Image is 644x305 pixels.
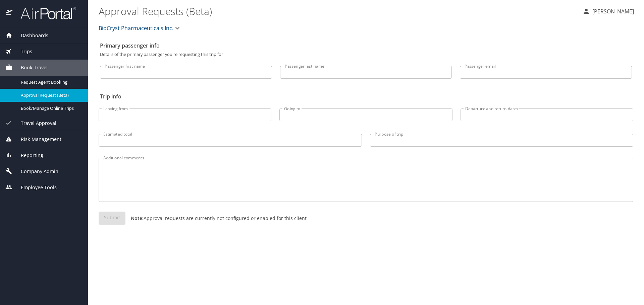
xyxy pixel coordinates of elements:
[12,168,58,175] span: Company Admin
[131,215,144,221] strong: Note:
[580,5,637,17] button: [PERSON_NAME]
[12,32,48,39] span: Dashboards
[590,7,634,15] p: [PERSON_NAME]
[100,52,632,57] p: Details of the primary passenger you're requesting this trip for
[13,7,76,20] img: airportal-logo.png
[12,184,57,191] span: Employee Tools
[12,136,61,143] span: Risk Management
[12,152,43,159] span: Reporting
[21,92,80,98] span: Approval Request (Beta)
[21,105,80,111] span: Book/Manage Online Trips
[99,23,173,33] span: BioCryst Pharmaceuticals Inc.
[12,120,56,127] span: Travel Approval
[12,64,48,71] span: Book Travel
[21,79,80,85] span: Request Agent Booking
[99,1,577,21] h1: Approval Requests (Beta)
[100,91,632,102] h2: Trip info
[125,215,307,222] p: Approval requests are currently not configured or enabled for this client
[96,21,184,35] button: BioCryst Pharmaceuticals Inc.
[12,48,32,55] span: Trips
[100,40,632,51] h2: Primary passenger info
[6,7,13,20] img: icon-airportal.png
